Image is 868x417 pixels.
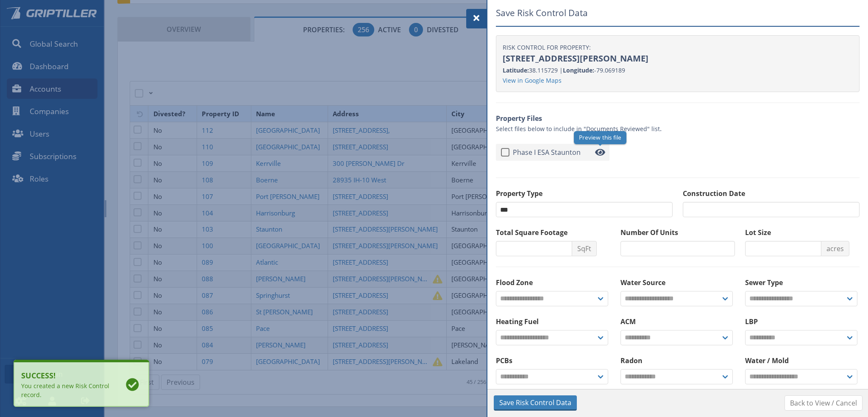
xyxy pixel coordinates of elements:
[496,188,673,199] label: Property Type
[496,114,542,123] strong: Property Files
[21,381,111,399] div: You created a new Risk Control record.
[21,370,111,381] b: Success!
[496,113,860,134] p: .
[563,66,594,74] strong: Longitude:
[745,227,860,238] label: Lot Size
[620,316,735,327] label: ACM
[496,277,610,288] label: Flood Zone
[620,355,735,366] label: Radon
[503,53,648,64] strong: [STREET_ADDRESS][PERSON_NAME]
[496,227,610,238] label: Total Square Footage
[496,316,610,327] label: Heating Fuel
[496,6,860,27] h5: Save Risk Control Data
[745,355,860,366] label: Water / Mold
[620,277,735,288] label: Water Source
[503,66,529,74] strong: Latitude:
[503,66,625,74] small: 38.115729 | -79.069189
[503,76,562,84] a: View in Google Maps
[499,397,571,408] span: Save Risk Control Data
[509,147,604,157] span: Phase I ESA Staunton
[745,277,860,288] label: Sewer Type
[494,395,577,411] button: Save Risk Control Data
[785,395,862,411] a: Back to View / Cancel
[496,355,610,366] label: PCBs
[620,227,735,238] label: Number Of Units
[503,43,591,51] small: Risk Control For Property:
[683,188,860,199] label: Construction Date
[745,316,860,327] label: LBP
[496,125,660,133] small: Select files below to include in "Documents Reviewed" list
